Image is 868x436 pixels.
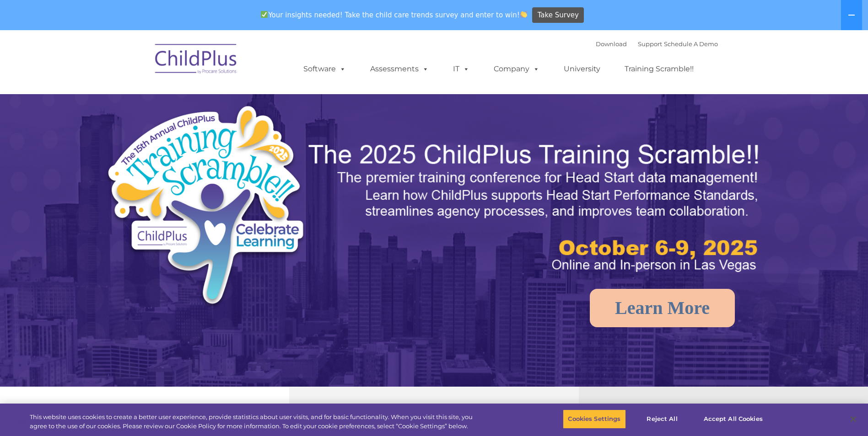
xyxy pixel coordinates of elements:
a: Training Scramble!! [615,60,703,78]
a: Company [485,60,549,78]
span: Phone number [127,98,166,105]
a: Support [638,40,662,48]
a: Learn More [590,289,735,327]
button: Reject All [634,409,691,429]
div: This website uses cookies to create a better user experience, provide statistics about user visit... [30,413,477,431]
a: Software [294,60,355,78]
a: IT [444,60,479,78]
a: Take Survey [532,7,584,23]
a: Schedule A Demo [664,40,718,48]
button: Cookies Settings [563,409,625,429]
img: 👏 [520,11,527,18]
img: ✅ [261,11,268,18]
a: University [555,60,609,78]
span: Your insights needed! Take the child care trends survey and enter to win! [257,6,531,24]
span: Take Survey [538,7,579,23]
img: ChildPlus by Procare Solutions [151,37,242,83]
button: Accept All Cookies [699,409,768,429]
span: Last name [127,60,155,67]
font: | [596,40,718,48]
button: Close [843,409,863,429]
a: Download [596,40,627,48]
a: Assessments [361,60,438,78]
